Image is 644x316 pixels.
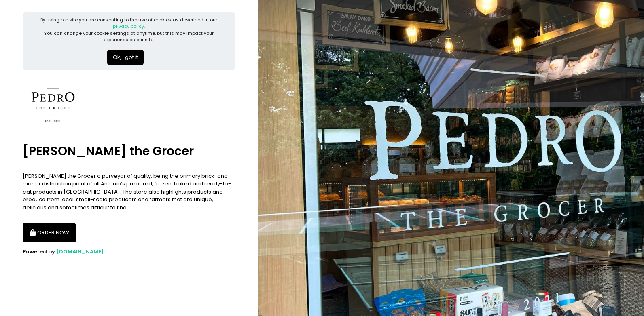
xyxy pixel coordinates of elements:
div: [PERSON_NAME] the Grocer [23,135,235,167]
a: [DOMAIN_NAME] [56,248,104,255]
button: Ok, I got it [107,50,144,65]
div: [PERSON_NAME] the Grocer a purveyor of quality, being the primary brick-and-mortar distribution p... [23,172,235,212]
button: ORDER NOW [23,223,76,242]
a: privacy policy. [113,23,145,29]
div: Powered by [23,248,235,256]
div: By using our site you are consenting to the use of cookies as described in our You can change you... [36,17,222,43]
img: Pedro the Grocer [23,75,83,135]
